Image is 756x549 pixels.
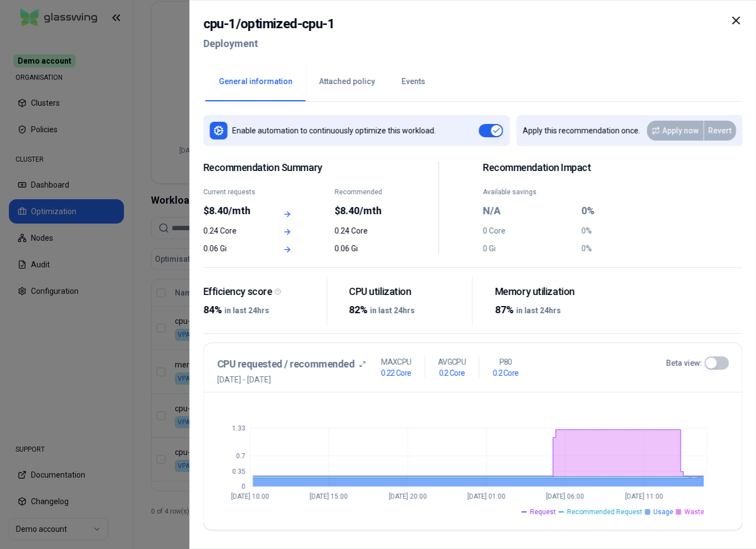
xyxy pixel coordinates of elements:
h2: Recommendation Impact [483,162,674,174]
tspan: [DATE] 11:00 [625,493,663,500]
div: N/A [483,203,574,219]
div: $8.40/mth [203,203,262,219]
tspan: 0 [241,483,245,490]
div: $8.40/mth [334,203,393,219]
tspan: [DATE] 15:00 [309,493,348,500]
tspan: 0.7 [236,452,245,460]
div: 0.06 Gi [203,243,262,254]
tspan: [DATE] 01:00 [467,493,505,500]
p: Enable automation to continuously optimize this workload. [232,125,436,136]
span: Recommended Request [567,507,642,516]
span: Usage [653,507,673,516]
tspan: [DATE] 20:00 [389,493,427,500]
p: Apply this recommendation once. [522,125,640,136]
button: General information [205,63,305,101]
label: Beta view: [666,358,702,369]
div: 0% [581,203,673,219]
p: P80 [499,356,512,367]
div: 87% [495,302,609,318]
div: CPU utilization [349,286,463,298]
span: Recommendation Summary [203,162,394,174]
div: 0.24 Core [203,225,262,236]
div: 0.06 Gi [334,243,393,254]
span: Request [530,507,556,516]
h2: cpu-1 / optimized-cpu-1 [203,14,334,34]
h1: 0.22 Core [381,367,411,379]
div: 0.24 Core [334,225,393,236]
div: Current requests [203,188,262,196]
h1: 0.2 Core [493,367,518,379]
span: Waste [684,507,704,516]
div: 84% [203,302,318,318]
span: in last 24hrs [516,306,561,315]
tspan: [DATE] 10:00 [231,493,269,500]
tspan: [DATE] 06:00 [546,493,584,500]
div: 0% [581,225,673,236]
h1: 0.2 Core [439,367,464,379]
div: 0 Gi [483,243,574,254]
div: 0 Core [483,225,574,236]
p: AVG CPU [438,356,465,367]
tspan: 0.35 [232,468,245,475]
div: 82% [349,302,463,318]
div: Recommended [334,188,393,196]
span: in last 24hrs [370,306,415,315]
span: [DATE] - [DATE] [217,374,366,385]
h2: Deployment [203,34,334,54]
div: Available savings [483,188,574,196]
p: MAX CPU [381,356,411,367]
span: in last 24hrs [224,306,269,315]
tspan: 1.33 [232,424,245,432]
button: Attached policy [305,63,388,101]
div: 0% [581,243,673,254]
button: Events [388,63,438,101]
div: Memory utilization [495,286,609,298]
h3: CPU requested / recommended [217,356,355,372]
div: Efficiency score [203,286,318,298]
